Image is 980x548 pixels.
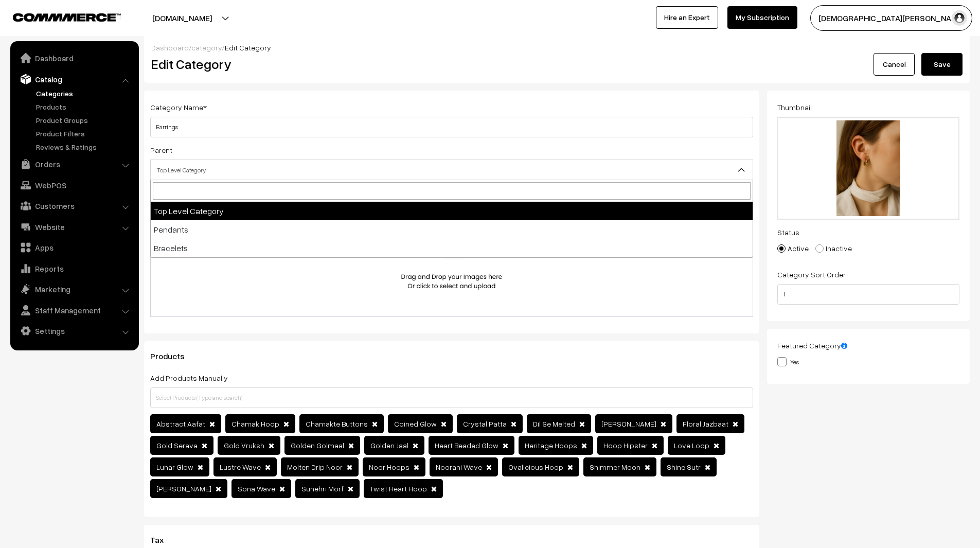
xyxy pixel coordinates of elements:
[13,322,135,340] a: Settings
[590,463,640,471] span: Shimmer Moon
[13,176,135,195] a: WebPOS
[33,128,135,139] a: Product Filters
[150,102,207,113] label: Category Name
[601,419,656,428] span: [PERSON_NAME]
[533,419,575,428] span: Dil Se Melted
[306,419,368,428] span: Chamakte Buttons
[810,5,972,31] button: [DEMOGRAPHIC_DATA][PERSON_NAME]
[508,463,563,471] span: Ovalicious Hoop
[156,484,211,493] span: [PERSON_NAME]
[225,43,271,52] span: Edit Category
[287,463,343,471] span: Molten Drip Noor
[13,301,135,320] a: Staff Management
[33,88,135,99] a: Categories
[370,441,408,450] span: Golden Jaal
[33,115,135,126] a: Product Groups
[220,463,261,471] span: Lustre Wave
[777,243,809,254] label: Active
[33,142,135,152] a: Reviews & Ratings
[369,463,409,471] span: Noor Hoops
[150,351,197,361] span: Products
[231,419,279,428] span: Chamak Hoop
[777,356,799,367] label: Yes
[151,220,753,239] li: Pendants
[151,43,189,52] a: Dashboard
[777,284,959,305] input: Enter Number
[151,202,753,220] li: Top Level Category
[156,441,198,450] span: Gold Serava
[224,441,264,450] span: Gold Vruksh
[156,463,193,471] span: Lunar Glow
[683,419,728,428] span: Floral Jazbaat
[815,243,852,254] label: Inactive
[13,155,135,173] a: Orders
[150,535,176,545] span: Tax
[150,145,172,155] label: Parent
[777,227,799,238] label: Status
[150,373,228,383] label: Add Products Manually
[13,49,135,67] a: Dashboard
[13,70,135,89] a: Catalog
[674,441,709,450] span: Love Loop
[151,161,753,179] span: Top Level Category
[238,484,275,493] span: Sona Wave
[151,56,756,72] h2: Edit Category
[13,13,121,21] img: COMMMERCE
[13,10,103,23] a: COMMMERCE
[603,441,648,450] span: Hoop Hipster
[301,484,344,493] span: Sunehri Morf
[667,463,701,471] span: Shine Sutr
[150,117,753,137] input: Category Name
[151,42,963,53] div: / /
[525,441,577,450] span: Heritage Hoops
[13,197,135,215] a: Customers
[13,218,135,236] a: Website
[150,160,753,180] span: Top Level Category
[777,340,847,351] label: Featured Category
[150,387,753,408] input: Select Products (Type and search)
[874,53,915,76] a: Cancel
[777,269,846,280] label: Category Sort Order
[394,419,437,428] span: Coined Glow
[777,102,812,113] label: Thumbnail
[921,53,963,76] button: Save
[156,419,205,428] span: Abstract Aafat
[952,10,967,26] img: user
[463,419,507,428] span: Crystal Patta
[13,280,135,298] a: Marketing
[727,6,797,29] a: My Subscription
[33,101,135,112] a: Products
[436,463,482,471] span: Noorani Wave
[191,43,222,52] a: category
[435,441,498,450] span: Heart Beaded Glow
[656,6,718,29] a: Hire an Expert
[151,239,753,257] li: Bracelets
[370,484,427,493] span: Twist Heart Hoop
[291,441,344,450] span: Golden Golmaal
[116,5,248,31] button: [DOMAIN_NAME]
[13,259,135,278] a: Reports
[13,238,135,257] a: Apps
